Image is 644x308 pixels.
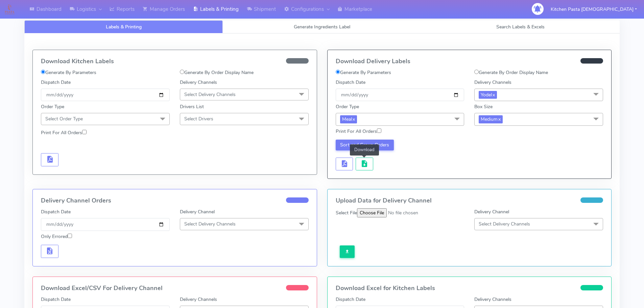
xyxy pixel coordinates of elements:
[474,103,493,110] label: Box Size
[41,103,64,110] label: Order Type
[106,24,142,30] span: Labels & Printing
[336,140,394,150] button: Sort and Group Orders
[336,58,603,65] h4: Download Delivery Labels
[479,221,530,227] span: Select Delivery Channels
[24,20,620,33] ul: Tabs
[82,130,87,134] input: Print For All Orders
[492,91,495,98] a: x
[336,296,365,303] label: Dispatch Date
[184,91,236,98] span: Select Delivery Channels
[336,209,357,216] label: Select File
[474,296,511,303] label: Delivery Channels
[180,208,215,215] label: Delivery Channel
[546,2,642,16] button: Kitchen Pasta [DEMOGRAPHIC_DATA]
[336,197,603,204] h4: Upload Data for Delivery Channel
[336,69,391,76] label: Generate By Parameters
[41,197,309,204] h4: Delivery Channel Orders
[41,69,96,76] label: Generate By Parameters
[184,221,236,227] span: Select Delivery Channels
[41,208,71,215] label: Dispatch Date
[41,70,45,74] input: Generate By Parameters
[180,79,217,86] label: Delivery Channels
[180,69,254,76] label: Generate By Order Display Name
[479,115,503,123] span: Medium
[41,233,72,240] label: Only Errored
[336,79,365,86] label: Dispatch Date
[41,58,309,65] h4: Download Kitchen Labels
[474,79,511,86] label: Delivery Channels
[180,296,217,303] label: Delivery Channels
[68,234,72,238] input: Only Errored
[41,79,71,86] label: Dispatch Date
[180,103,204,110] label: Drivers List
[45,116,83,122] span: Select Order Type
[474,69,548,76] label: Generate By Order Display Name
[340,115,357,123] span: Meal
[336,70,340,74] input: Generate By Parameters
[336,128,381,135] label: Print For All Orders
[474,70,479,74] input: Generate By Order Display Name
[496,24,545,30] span: Search Labels & Excels
[336,285,603,292] h4: Download Excel for Kitchen Labels
[180,70,184,74] input: Generate By Order Display Name
[294,24,350,30] span: Generate Ingredients Label
[474,208,509,215] label: Delivery Channel
[336,103,359,110] label: Order Type
[352,115,355,122] a: x
[41,129,87,136] label: Print For All Orders
[184,116,213,122] span: Select Drivers
[41,285,309,292] h4: Download Excel/CSV For Delivery Channel
[41,296,71,303] label: Dispatch Date
[479,91,497,99] span: Yodel
[377,128,381,133] input: Print For All Orders
[498,115,501,122] a: x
